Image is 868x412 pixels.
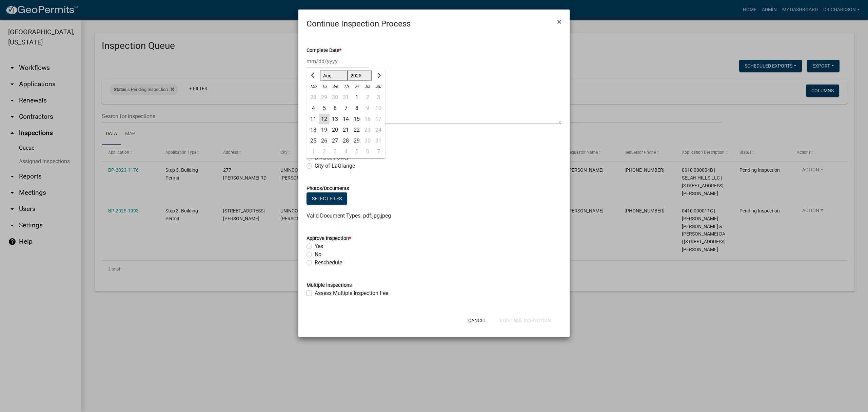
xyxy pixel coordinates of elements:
[307,212,391,219] span: Valid Document Types: pdf,jpg,jpeg
[319,81,330,92] div: Tu
[308,81,319,92] div: Mo
[340,125,351,135] div: 21
[319,135,330,146] div: Tuesday, August 26, 2025
[351,125,362,135] div: 22
[330,114,340,125] div: Wednesday, August 13, 2025
[308,125,319,135] div: 18
[319,114,330,125] div: 12
[351,135,362,146] div: 29
[351,81,362,92] div: Fr
[319,92,330,103] div: 29
[308,92,319,103] div: Monday, July 28, 2025
[330,103,340,114] div: Wednesday, August 6, 2025
[308,146,319,157] div: 1
[309,70,317,81] button: Previous month
[308,103,319,114] div: Monday, August 4, 2025
[307,236,351,241] label: Approve Inspection
[308,125,319,135] div: Monday, August 18, 2025
[373,81,384,92] div: Su
[340,114,351,125] div: 14
[319,114,330,125] div: Tuesday, August 12, 2025
[351,103,362,114] div: 8
[330,125,340,135] div: 20
[308,103,319,114] div: 4
[340,125,351,135] div: Thursday, August 21, 2025
[308,135,319,146] div: Monday, August 25, 2025
[307,48,341,53] label: Complete Date
[557,17,561,26] span: ×
[340,146,351,157] div: 4
[307,54,369,68] input: mm/dd/yyyy
[340,103,351,114] div: Thursday, August 7, 2025
[308,135,319,146] div: 25
[351,92,362,103] div: 1
[348,71,372,81] select: Select year
[307,283,352,288] label: Multiple Inspections
[307,186,349,191] label: Photos/Documents
[374,70,382,81] button: Next month
[351,103,362,114] div: Friday, August 8, 2025
[330,135,340,146] div: 27
[308,146,319,157] div: Monday, September 1, 2025
[330,135,340,146] div: Wednesday, August 27, 2025
[351,135,362,146] div: Friday, August 29, 2025
[315,162,355,170] label: City of LaGrange
[351,146,362,157] div: 5
[330,103,340,114] div: 6
[319,103,330,114] div: Tuesday, August 5, 2025
[319,92,330,103] div: Tuesday, July 29, 2025
[330,81,340,92] div: We
[308,92,319,103] div: 28
[330,146,340,157] div: Wednesday, September 3, 2025
[315,242,323,250] label: Yes
[340,81,351,92] div: Th
[308,114,319,125] div: 11
[351,146,362,157] div: Friday, September 5, 2025
[340,114,351,125] div: Thursday, August 14, 2025
[330,146,340,157] div: 3
[340,146,351,157] div: Thursday, September 4, 2025
[330,92,340,103] div: Wednesday, July 30, 2025
[351,114,362,125] div: 15
[320,71,348,81] select: Select month
[319,146,330,157] div: 2
[330,125,340,135] div: Wednesday, August 20, 2025
[308,114,319,125] div: Monday, August 11, 2025
[319,103,330,114] div: 5
[307,18,411,30] h4: Continue Inspection Process
[319,135,330,146] div: 26
[340,92,351,103] div: Thursday, July 31, 2025
[463,314,492,326] button: Cancel
[315,250,321,259] label: No
[340,135,351,146] div: 28
[351,125,362,135] div: Friday, August 22, 2025
[340,103,351,114] div: 7
[319,125,330,135] div: Tuesday, August 19, 2025
[319,146,330,157] div: Tuesday, September 2, 2025
[351,92,362,103] div: Friday, August 1, 2025
[315,289,388,297] label: Assess Multiple Inspection Fee
[319,125,330,135] div: 19
[307,192,347,205] button: Select files
[552,12,567,31] button: Close
[340,135,351,146] div: Thursday, August 28, 2025
[362,81,373,92] div: Sa
[330,92,340,103] div: 30
[330,114,340,125] div: 13
[351,114,362,125] div: Friday, August 15, 2025
[315,259,342,267] label: Reschedule
[340,92,351,103] div: 31
[494,314,556,326] button: Continue Inspection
